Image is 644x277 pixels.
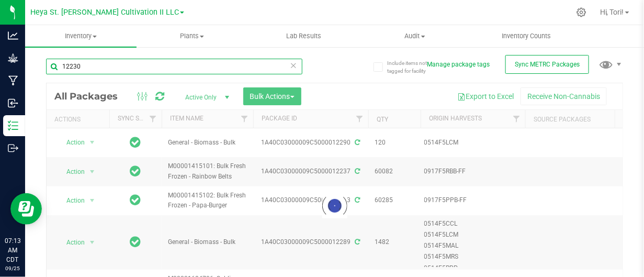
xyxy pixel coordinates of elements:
[248,25,359,47] a: Lab Results
[427,60,490,69] button: Manage package tags
[8,98,18,108] inline-svg: Inbound
[575,7,588,17] div: Manage settings
[488,31,565,41] span: Inventory Counts
[515,61,580,68] span: Sync METRC Packages
[8,143,18,153] inline-svg: Outbound
[471,25,582,47] a: Inventory Counts
[8,75,18,86] inline-svg: Manufacturing
[272,31,335,41] span: Lab Results
[10,193,42,225] iframe: Resource center
[359,25,471,47] a: Audit
[505,55,589,74] button: Sync METRC Packages
[8,120,18,131] inline-svg: Inventory
[600,8,624,16] span: Hi, Tori!
[8,30,18,41] inline-svg: Analytics
[360,31,470,41] span: Audit
[5,264,20,272] p: 09/25
[25,31,137,41] span: Inventory
[388,59,440,75] span: Include items not tagged for facility
[5,236,20,264] p: 07:13 AM CDT
[30,8,179,17] span: Heya St. [PERSON_NAME] Cultivation II LLC
[25,25,137,47] a: Inventory
[290,59,297,72] span: Clear
[137,25,248,47] a: Plants
[46,59,302,74] input: Search Package ID, Item Name, SKU, Lot or Part Number...
[137,31,247,41] span: Plants
[8,53,18,63] inline-svg: Grow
